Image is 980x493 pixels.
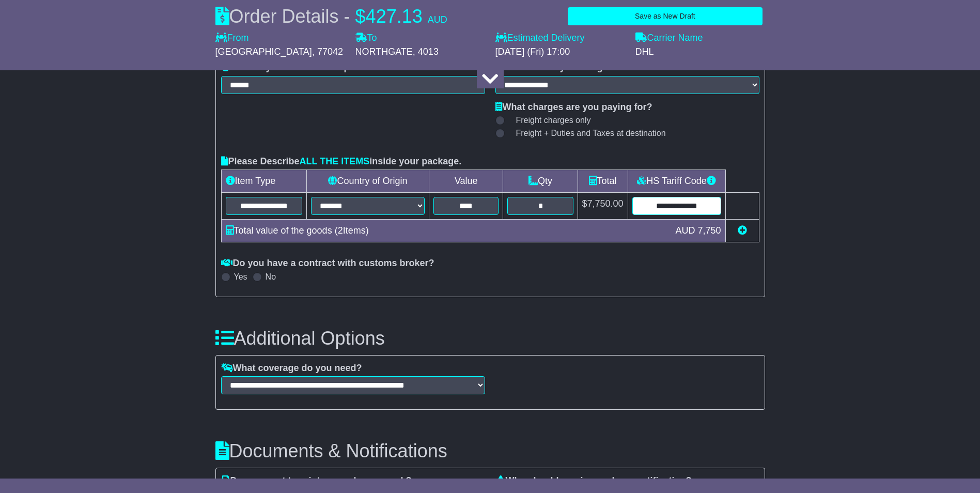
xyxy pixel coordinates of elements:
span: [GEOGRAPHIC_DATA] [215,47,312,57]
label: What coverage do you need? [221,363,362,374]
span: Freight + Duties and Taxes at destination [516,128,666,138]
span: 427.13 [366,6,423,27]
label: Please Describe inside your package. [221,156,462,167]
h3: Documents & Notifications [215,441,765,461]
span: , 4013 [413,47,439,57]
span: , 77042 [312,47,343,57]
div: Total value of the goods ( Items) [221,224,671,238]
button: Save as New Draft [568,7,762,25]
label: From [215,33,249,44]
span: 7,750.00 [587,198,624,209]
a: Add new item [738,225,747,236]
div: DHL [635,47,765,58]
span: AUD [428,14,447,25]
label: Do you want to print or send paperwork? [221,475,412,487]
td: HS Tariff Code [628,170,725,193]
label: Do you have a contract with customs broker? [221,258,434,269]
div: [DATE] (Fri) 17:00 [495,47,625,58]
span: 2 [338,225,343,236]
label: No [266,272,276,282]
span: ALL THE ITEMS [300,156,370,166]
label: Carrier Name [635,33,703,44]
label: Who should receive package notification? [495,475,692,487]
td: Total [578,170,628,193]
span: NORTHGATE [355,47,413,57]
h3: Additional Options [215,328,765,349]
span: 7,750 [697,225,721,236]
label: Freight charges only [503,115,591,125]
td: Qty [503,170,578,193]
label: What charges are you paying for? [495,102,652,113]
label: To [355,33,377,44]
td: $ [578,193,628,220]
span: $ [355,6,366,27]
div: Order Details - [215,5,447,27]
td: Item Type [221,170,306,193]
td: Country of Origin [306,170,429,193]
label: Estimated Delivery [495,33,625,44]
label: Yes [234,272,247,282]
span: AUD [675,225,695,236]
td: Value [429,170,503,193]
